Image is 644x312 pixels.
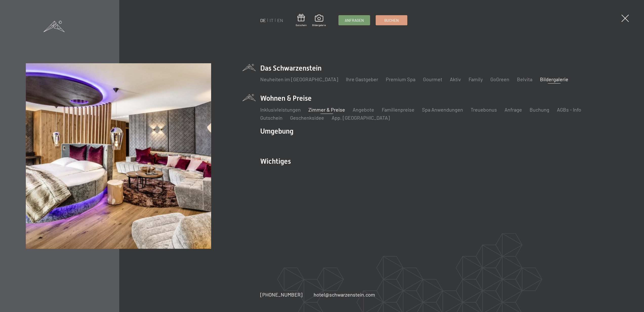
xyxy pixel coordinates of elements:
[260,291,303,298] a: [PHONE_NUMBER]
[382,107,415,113] a: Familienpreise
[332,115,390,121] a: App. [GEOGRAPHIC_DATA]
[290,115,324,121] a: Geschenksidee
[312,15,326,27] a: Bildergalerie
[376,15,407,25] a: Buchen
[260,17,266,23] a: DE
[423,76,442,82] a: Gourmet
[557,107,581,113] a: AGBs - Info
[309,107,345,113] a: Zimmer & Preise
[26,63,211,249] img: Bildergalerie
[386,76,416,82] a: Premium Spa
[491,76,510,82] a: GoGreen
[339,15,370,25] a: Anfragen
[471,107,497,113] a: Treuebonus
[469,76,483,82] a: Family
[260,76,338,82] a: Neuheiten im [GEOGRAPHIC_DATA]
[385,18,399,23] span: Buchen
[260,115,283,121] a: Gutschein
[517,76,533,82] a: Belvita
[530,107,550,113] a: Buchung
[260,107,301,113] a: Inklusivleistungen
[422,107,463,113] a: Spa Anwendungen
[312,23,326,27] span: Bildergalerie
[296,23,307,27] span: Gutschein
[260,292,303,298] span: [PHONE_NUMBER]
[296,14,307,27] a: Gutschein
[540,76,569,82] a: Bildergalerie
[353,107,374,113] a: Angebote
[505,107,522,113] a: Anfrage
[450,76,461,82] a: Aktiv
[277,17,283,23] a: EN
[345,18,364,23] span: Anfragen
[346,76,378,82] a: Ihre Gastgeber
[314,291,375,298] a: hotel@schwarzenstein.com
[270,17,274,23] a: IT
